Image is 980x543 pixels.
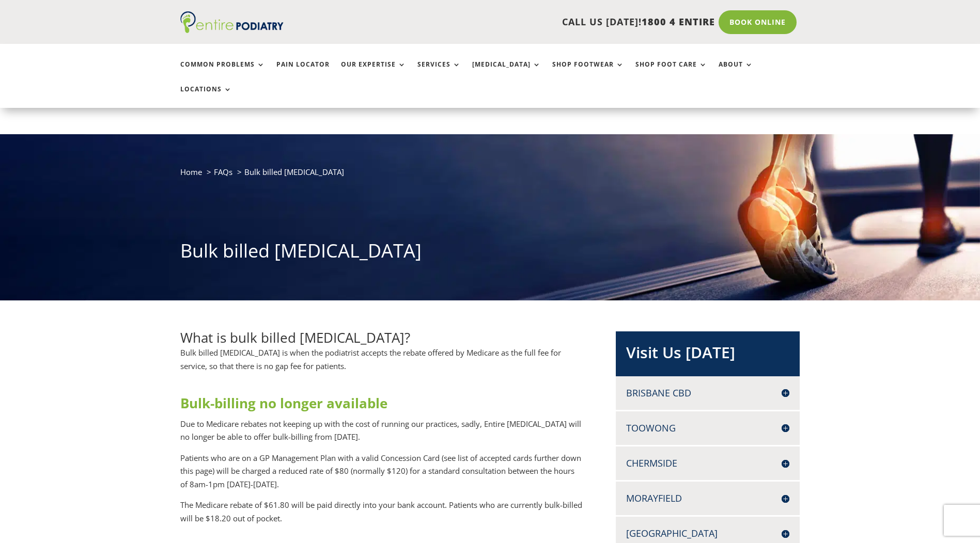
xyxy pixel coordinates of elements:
span: What is bulk billed [MEDICAL_DATA]? [180,328,410,347]
a: Shop Foot Care [635,61,707,83]
a: Our Expertise [341,61,406,83]
a: Entire Podiatry [180,25,284,35]
h2: Bulk-billing no longer available [180,394,582,418]
a: [MEDICAL_DATA] [472,61,541,83]
a: Pain Locator [276,61,330,83]
a: FAQs [214,167,232,177]
p: Due to Medicare rebates not keeping up with the cost of running our practices, sadly, Entire [MED... [180,418,582,452]
p: CALL US [DATE]! [323,15,715,29]
a: About [719,61,753,83]
h4: [GEOGRAPHIC_DATA] [626,527,789,540]
a: Common Problems [180,61,265,83]
h2: Visit Us [DATE] [626,342,789,369]
p: The Medicare rebate of $61.80 will be paid directly into your bank account. Patients who are curr... [180,499,582,525]
a: Home [180,167,202,177]
p: Patients who are on a GP Management Plan with a valid Concession Card (see list of accepted cards... [180,452,582,499]
h4: Brisbane CBD [626,387,789,400]
a: Services [417,61,461,83]
span: 1800 4 ENTIRE [642,15,715,28]
h1: Bulk billed [MEDICAL_DATA] [180,238,800,269]
h4: Morayfield [626,492,789,505]
a: Shop Footwear [552,61,624,83]
nav: breadcrumb [180,165,800,186]
h4: Chermside [626,457,789,470]
img: logo (1) [180,11,284,33]
h4: Toowong [626,422,789,435]
a: Locations [180,86,232,108]
span: Bulk billed [MEDICAL_DATA] [244,167,344,177]
a: Book Online [719,10,797,34]
p: Bulk billed [MEDICAL_DATA] is when the podiatrist accepts the rebate offered by Medicare as the f... [180,346,582,380]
